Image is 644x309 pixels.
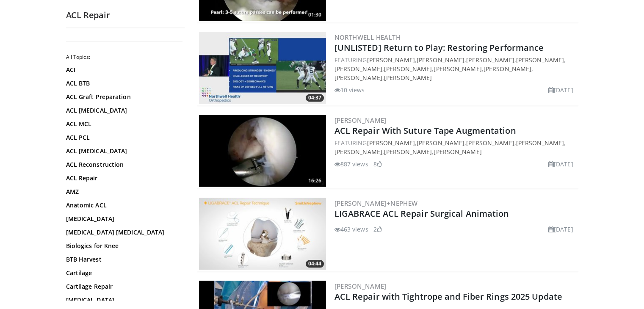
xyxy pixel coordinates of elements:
a: [PERSON_NAME] [384,65,432,73]
a: ACL Repair With Suture Tape Augmentation [334,125,516,136]
img: 9282cbf3-48cf-49d7-abef-ea08f7b20bf3.300x170_q85_crop-smart_upscale.jpg [199,198,326,270]
a: 04:37 [199,32,326,104]
a: [PERSON_NAME] [367,139,415,147]
a: AMZ [66,188,180,196]
a: Anatomic ACL [66,201,180,210]
a: [PERSON_NAME] [516,56,564,64]
a: [UNLISTED] Return to Play: Restoring Performance [334,42,544,53]
a: Northwell Health [334,33,401,41]
a: [PERSON_NAME] [384,74,432,82]
a: ACL Graft Preparation [66,93,180,101]
a: ACL [MEDICAL_DATA] [66,106,180,115]
a: ACL Repair with Tightrope and Fiber Rings 2025 Update [334,291,562,302]
span: 16:26 [306,177,324,185]
h2: ACL Repair [66,10,185,21]
a: Cartilage Repair [66,282,180,291]
a: [MEDICAL_DATA] [MEDICAL_DATA] [66,228,180,237]
a: [PERSON_NAME] [334,282,387,290]
a: [PERSON_NAME] [334,148,382,156]
a: [PERSON_NAME] [417,56,464,64]
div: FEATURING , , , , , , , , , [334,55,577,82]
a: ACL Repair [66,174,180,182]
a: ACL Reconstruction [66,160,180,169]
a: [PERSON_NAME] [466,139,514,147]
a: [PERSON_NAME] [434,148,481,156]
a: [PERSON_NAME] [334,116,387,124]
a: ACL PCL [66,133,180,142]
li: 2 [373,225,382,234]
span: 01:30 [306,11,324,19]
img: e93703af-de10-4829-acd1-097794d80fe2.300x170_q85_crop-smart_upscale.jpg [199,32,326,104]
li: [DATE] [548,225,573,234]
li: 463 views [334,225,368,234]
a: [PERSON_NAME] [434,65,481,73]
span: 04:44 [306,260,324,268]
h2: All Topics: [66,54,182,61]
a: Cartilage [66,269,180,277]
a: ACL BTB [66,79,180,88]
a: BTB Harvest [66,255,180,264]
a: ACL [MEDICAL_DATA] [66,147,180,155]
li: 10 views [334,86,365,94]
a: 04:44 [199,198,326,270]
a: [PERSON_NAME] [417,139,464,147]
li: [DATE] [548,160,573,168]
a: ACI [66,66,180,74]
a: 16:26 [199,115,326,187]
a: ACL MCL [66,120,180,128]
a: LIGABRACE ACL Repair Surgical Animation [334,208,509,219]
a: Biologics for Knee [66,242,180,250]
a: [MEDICAL_DATA] [66,215,180,223]
a: [PERSON_NAME] [384,148,432,156]
li: 8 [373,160,382,168]
a: [MEDICAL_DATA] [66,296,180,304]
a: [PERSON_NAME] [466,56,514,64]
span: 04:37 [306,94,324,102]
a: [PERSON_NAME] [334,65,382,73]
div: FEATURING , , , , , , [334,138,577,156]
a: [PERSON_NAME] [367,56,415,64]
a: [PERSON_NAME]+Nephew [334,199,418,207]
a: [PERSON_NAME] [334,74,382,82]
a: [PERSON_NAME] [516,139,564,147]
img: 776847af-3f42-4dea-84f5-8d470f0e35de.300x170_q85_crop-smart_upscale.jpg [199,115,326,187]
a: [PERSON_NAME] [484,65,531,73]
li: [DATE] [548,86,573,94]
li: 887 views [334,160,368,168]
